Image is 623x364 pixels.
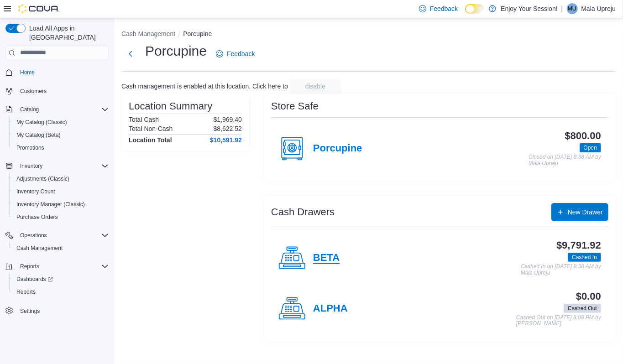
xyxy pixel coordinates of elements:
[13,212,109,223] span: Purchase Orders
[26,24,109,42] span: Load All Apps in [GEOGRAPHIC_DATA]
[20,69,35,76] span: Home
[16,104,109,115] span: Catalog
[313,303,348,315] h4: ALPHA
[20,307,40,315] span: Settings
[13,199,109,210] span: Inventory Manager (Classic)
[9,141,112,154] button: Promotions
[20,162,42,170] span: Inventory
[16,104,42,115] button: Catalog
[521,264,601,276] p: Cashed In on [DATE] 8:38 AM by Mala Upreju
[9,242,112,255] button: Cash Management
[129,116,159,123] h6: Total Cash
[2,229,112,242] button: Operations
[13,243,66,254] a: Cash Management
[16,188,55,195] span: Inventory Count
[2,66,112,79] button: Home
[465,4,484,14] input: Dark Mode
[183,30,212,37] button: Porcupine
[16,230,109,241] span: Operations
[5,62,109,341] nav: Complex example
[581,3,616,14] p: Mala Upreju
[313,143,362,155] h4: Porcupine
[16,244,63,252] span: Cash Management
[16,276,53,283] span: Dashboards
[13,186,109,197] span: Inventory Count
[290,79,341,94] button: disable
[9,273,112,286] a: Dashboards
[313,252,340,264] h4: BETA
[561,3,563,14] p: |
[13,130,64,140] a: My Catalog (Beta)
[13,274,57,285] a: Dashboards
[13,142,48,153] a: Promotions
[16,288,36,296] span: Reports
[121,83,288,90] p: Cash management is enabled at this location. Click here to
[129,125,173,132] h6: Total Non-Cash
[501,3,558,14] p: Enjoy Your Session!
[584,144,597,152] span: Open
[2,160,112,172] button: Inventory
[13,286,109,297] span: Reports
[16,201,85,208] span: Inventory Manager (Classic)
[2,260,112,273] button: Reports
[9,185,112,198] button: Inventory Count
[129,136,172,144] h4: Location Total
[16,305,109,316] span: Settings
[20,88,47,95] span: Customers
[2,103,112,116] button: Catalog
[567,3,578,14] div: Mala Upreju
[214,125,242,132] p: $8,622.52
[13,142,109,153] span: Promotions
[20,106,39,113] span: Catalog
[16,261,43,272] button: Reports
[2,84,112,98] button: Customers
[13,173,109,184] span: Adjustments (Classic)
[145,42,207,60] h1: Porcupine
[214,116,242,123] p: $1,969.40
[13,274,109,285] span: Dashboards
[121,45,140,63] button: Next
[121,30,175,37] button: Cash Management
[9,211,112,224] button: Purchase Orders
[20,232,47,239] span: Operations
[13,186,59,197] a: Inventory Count
[212,45,258,63] a: Feedback
[564,304,601,313] span: Cashed Out
[572,253,597,261] span: Cashed In
[9,129,112,141] button: My Catalog (Beta)
[16,213,58,221] span: Purchase Orders
[129,101,212,112] h3: Location Summary
[430,4,458,13] span: Feedback
[9,172,112,185] button: Adjustments (Classic)
[580,143,601,152] span: Open
[13,130,109,140] span: My Catalog (Beta)
[210,136,242,144] h4: $10,591.92
[121,29,616,40] nav: An example of EuiBreadcrumbs
[516,315,601,327] p: Cashed Out on [DATE] 8:08 PM by [PERSON_NAME]
[568,208,603,217] span: New Drawer
[2,304,112,317] button: Settings
[305,82,325,91] span: disable
[227,49,255,58] span: Feedback
[18,4,59,13] img: Cova
[271,101,319,112] h3: Store Safe
[16,161,109,172] span: Inventory
[551,203,608,221] button: New Drawer
[13,173,73,184] a: Adjustments (Classic)
[565,130,601,141] h3: $800.00
[16,85,109,97] span: Customers
[13,117,109,128] span: My Catalog (Classic)
[271,207,335,218] h3: Cash Drawers
[16,306,43,317] a: Settings
[16,119,67,126] span: My Catalog (Classic)
[16,86,50,97] a: Customers
[13,117,71,128] a: My Catalog (Classic)
[20,263,39,270] span: Reports
[556,240,601,251] h3: $9,791.92
[16,144,44,151] span: Promotions
[465,14,466,14] span: Dark Mode
[13,286,39,297] a: Reports
[568,253,601,262] span: Cashed In
[16,67,109,78] span: Home
[16,230,51,241] button: Operations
